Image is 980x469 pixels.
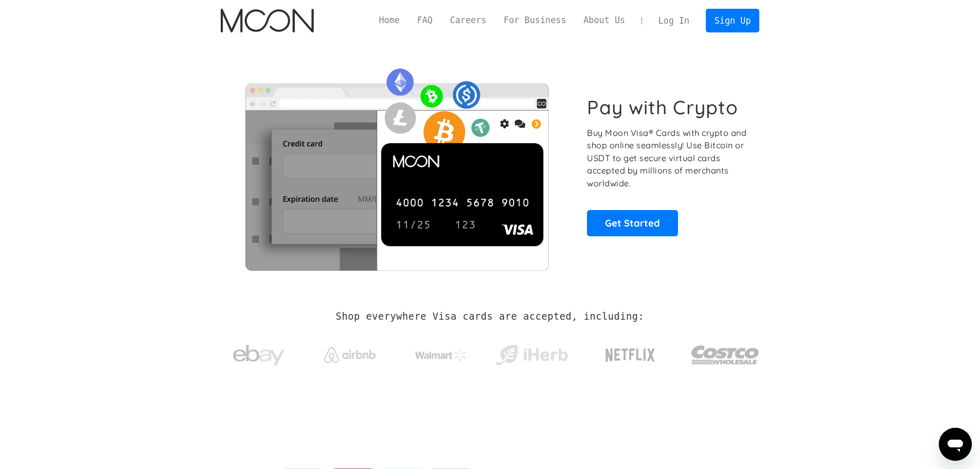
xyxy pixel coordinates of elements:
a: Sign Up [706,9,759,32]
a: Airbnb [311,337,388,368]
a: Careers [441,14,495,27]
a: Log In [650,9,698,32]
a: Home [370,14,408,27]
img: Walmart [415,349,467,361]
a: Walmart [402,339,479,367]
img: Costco [691,336,760,374]
iframe: Button to launch messaging window [939,428,972,461]
img: Moon Cards let you spend your crypto anywhere Visa is accepted. [221,61,573,270]
a: For Business [495,14,575,27]
img: ebay [233,339,284,372]
h2: Shop everywhere Visa cards are accepted, including: [336,311,644,322]
a: Costco [691,325,760,379]
img: Airbnb [324,347,376,363]
a: Netflix [584,332,676,373]
a: home [221,9,314,32]
a: FAQ [408,14,441,27]
a: ebay [221,329,297,377]
img: Netflix [604,342,656,368]
h1: Pay with Crypto [587,96,738,119]
p: Buy Moon Visa® Cards with crypto and shop online seamlessly! Use Bitcoin or USDT to get secure vi... [587,127,748,190]
a: About Us [575,14,634,27]
a: iHerb [493,332,570,374]
a: Get Started [587,210,678,236]
img: Moon Logo [221,9,314,32]
img: iHerb [493,342,570,369]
